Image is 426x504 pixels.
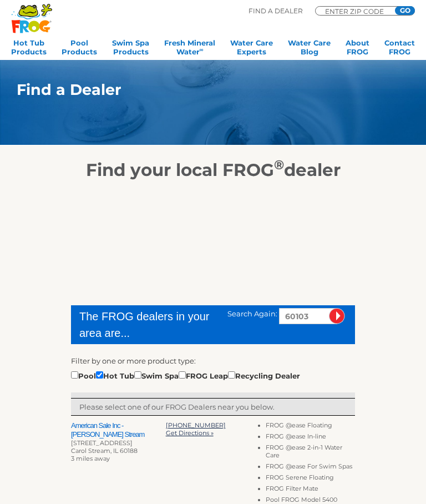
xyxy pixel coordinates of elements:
a: Get Directions » [166,429,214,437]
a: Hot TubProducts [11,38,47,61]
a: [PHONE_NUMBER] [166,421,226,429]
a: PoolProducts [62,38,97,61]
h2: American Sale Inc - [PERSON_NAME] Stream [71,421,166,439]
li: FROG @ease In-line [266,432,355,443]
input: GO [395,6,415,15]
li: FROG @ease 2-in-1 Water Care [266,443,355,462]
div: [STREET_ADDRESS] [71,439,166,447]
input: Zip Code Form [324,8,390,14]
sup: ® [274,157,284,173]
li: FROG @ease Floating [266,421,355,432]
a: Water CareExperts [230,38,273,61]
div: Pool Hot Tub Swim Spa FROG Leap Recycling Dealer [71,369,300,381]
li: FROG @ease For Swim Spas [266,462,355,473]
a: AboutFROG [346,38,369,61]
a: ContactFROG [384,38,415,61]
h1: Find a Dealer [17,81,383,98]
sup: ∞ [200,47,204,53]
li: FROG Filter Mate [266,485,355,496]
span: 3 miles away [71,455,110,462]
div: Carol Stream, IL 60188 [71,447,166,455]
p: Please select one of our FROG Dealers near you below. [79,401,347,412]
span: Search Again: [227,309,277,318]
a: Swim SpaProducts [112,38,149,61]
p: Find A Dealer [248,6,303,16]
label: Filter by one or more product type: [71,355,196,366]
a: Fresh MineralWater∞ [164,38,215,61]
li: FROG Serene Floating [266,473,355,485]
a: Water CareBlog [288,38,331,61]
div: The FROG dealers in your area are... [79,308,217,341]
input: Submit [329,308,345,324]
